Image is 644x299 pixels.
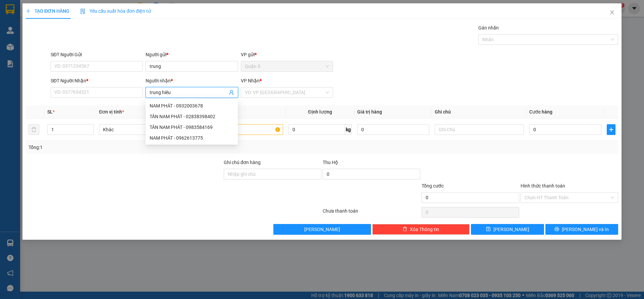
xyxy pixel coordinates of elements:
div: Người nhận [146,77,238,84]
div: VP hàng [GEOGRAPHIC_DATA] [44,6,112,22]
input: Ghi Chú [435,124,524,135]
input: 0 [357,124,429,135]
span: Khác [103,125,184,135]
span: Nhận: [44,6,60,13]
label: Gán nhãn [478,25,499,30]
span: Xóa Thông tin [410,226,439,233]
div: nam phát [6,22,39,30]
div: NAM PHÁT - 0962613775 [150,134,234,142]
div: TÂN NAM PHÁT - 0983584169 [150,124,234,131]
div: Chưa thanh toán [322,207,421,219]
span: SL [47,109,53,115]
div: 0835623666 [44,30,112,39]
span: [PERSON_NAME] và In [562,226,609,233]
button: save[PERSON_NAME] [471,224,544,235]
div: NAM PHÁT - 0932003678 [146,100,238,111]
div: TÂN NAM PHÁT - 02838398402 [146,111,238,122]
span: plus [607,127,615,132]
span: Cước hàng [529,109,552,115]
span: Yêu cầu xuất hóa đơn điện tử [80,8,151,14]
div: Quận 5 [6,6,39,22]
input: Ghi chú đơn hàng [224,169,321,179]
span: TẠO ĐƠN HÀNG [26,8,69,14]
span: printer [554,227,559,232]
div: NAM PHÁT - 0932003678 [150,102,234,109]
label: Ghi chú đơn hàng [224,160,261,165]
div: SĐT Người Gửi [51,51,143,58]
span: Chưa thu [43,43,67,50]
button: Close [603,3,622,22]
label: Hình thức thanh toán [521,183,565,189]
img: icon [80,9,86,14]
button: plus [607,124,615,135]
span: VP Nhận [241,78,260,83]
span: plus [26,9,31,13]
span: Giá trị hàng [357,109,382,115]
span: [PERSON_NAME] [304,226,340,233]
button: [PERSON_NAME] [273,224,371,235]
button: delete [29,124,39,135]
span: delete [402,227,407,232]
div: DUY TÂM [44,22,112,30]
div: NAM PHÁT - 0962613775 [146,133,238,143]
span: user-add [229,90,234,95]
span: Tổng cước [422,183,444,189]
div: Người gửi [146,51,238,58]
span: close [609,10,615,15]
div: TÂN NAM PHÁT - 0983584169 [146,122,238,133]
span: kg [345,124,352,135]
div: SĐT Người Nhận [51,77,143,84]
input: VD: Bàn, Ghế [194,124,283,135]
span: Gửi: [6,6,16,13]
div: Tổng: 1 [29,144,249,151]
div: TÂN NAM PHÁT - 02838398402 [150,113,234,120]
span: Quận 5 [245,61,329,71]
span: Đơn vị tính [99,109,124,115]
span: Thu Hộ [323,160,338,165]
div: VP gửi [241,51,333,58]
th: Ghi chú [432,105,527,119]
span: save [486,227,491,232]
button: printer[PERSON_NAME] và In [545,224,618,235]
button: deleteXóa Thông tin [372,224,470,235]
span: [PERSON_NAME] [493,226,529,233]
span: Định lượng [308,109,332,115]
